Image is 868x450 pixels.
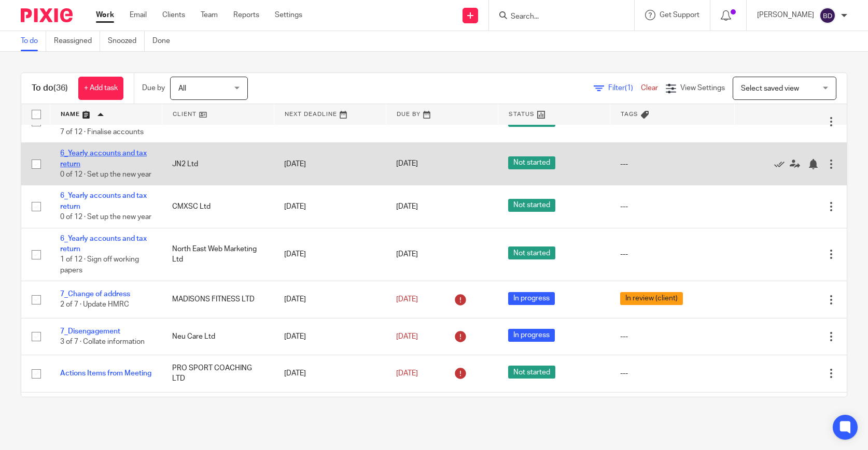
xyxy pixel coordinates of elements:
[508,246,555,259] span: Not started
[60,235,147,253] a: 6_Yearly accounts and tax return
[608,84,641,92] span: Filter
[396,333,418,340] span: [DATE]
[60,128,144,136] span: 7 of 12 · Finalise accounts
[274,143,386,185] td: [DATE]
[162,355,274,392] td: PRO SPORT COACHING LTD
[60,301,129,309] span: 2 of 7 · Update HMRC
[162,281,274,318] td: MADISONS FITNESS LTD
[152,31,178,51] a: Done
[142,83,165,93] p: Due by
[162,10,185,20] a: Clients
[53,84,68,92] span: (36)
[162,318,274,355] td: Neu Care Ltd
[680,84,725,92] span: View Settings
[162,143,274,185] td: JN2 Ltd
[60,192,147,210] a: 6_Yearly accounts and tax return
[60,150,147,167] a: 6_Yearly accounts and tax return
[508,156,555,169] span: Not started
[162,228,274,281] td: North East Web Marketing Ltd
[21,8,73,22] img: Pixie
[757,10,814,20] p: [PERSON_NAME]
[201,10,218,20] a: Team
[774,159,790,169] a: Mark as done
[641,84,658,92] a: Clear
[60,291,130,298] a: 7_Change of address
[396,203,418,210] span: [DATE]
[508,366,555,379] span: Not started
[60,256,139,274] span: 1 of 12 · Sign off working papers
[274,281,386,318] td: [DATE]
[60,213,151,221] span: 0 of 12 · Set up the new year
[508,292,555,305] span: In progress
[162,185,274,228] td: CMXSC Ltd
[60,171,151,178] span: 0 of 12 · Set up the new year
[96,10,114,20] a: Work
[620,249,724,259] div: ---
[396,370,418,377] span: [DATE]
[233,10,259,20] a: Reports
[274,355,386,392] td: [DATE]
[508,199,555,212] span: Not started
[274,392,386,429] td: [DATE]
[741,85,799,92] span: Select saved view
[274,318,386,355] td: [DATE]
[396,296,418,303] span: [DATE]
[60,328,120,335] a: 7_Disengagement
[60,338,145,345] span: 3 of 7 · Collate information
[621,111,638,117] span: Tags
[510,12,603,22] input: Search
[274,185,386,228] td: [DATE]
[396,161,418,168] span: [DATE]
[60,370,151,377] a: Actions Items from Meeting
[625,84,633,92] span: (1)
[32,83,68,94] h1: To do
[660,11,699,19] span: Get Support
[620,368,724,379] div: ---
[620,331,724,342] div: ---
[275,10,302,20] a: Settings
[78,77,123,100] a: + Add task
[130,10,147,20] a: Email
[274,228,386,281] td: [DATE]
[108,31,145,51] a: Snoozed
[620,201,724,212] div: ---
[178,85,186,92] span: All
[396,251,418,258] span: [DATE]
[620,159,724,169] div: ---
[620,292,683,305] span: In review (client)
[819,7,836,24] img: svg%3E
[21,31,46,51] a: To do
[54,31,100,51] a: Reassigned
[508,329,555,342] span: In progress
[396,118,418,125] span: [DATE]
